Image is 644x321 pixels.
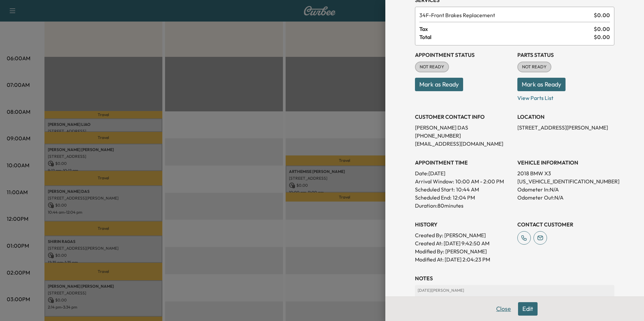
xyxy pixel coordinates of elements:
[517,51,614,59] h3: Parts Status
[453,193,475,202] p: 12:04 PM
[415,255,512,263] p: Modified At : [DATE] 2:04:23 PM
[418,288,612,293] p: [DATE] | [PERSON_NAME]
[415,113,512,121] h3: CUSTOMER CONTACT INFO
[517,113,614,121] h3: LOCATION
[517,193,614,202] p: Odometer Out: N/A
[415,177,512,185] p: Arrival Window:
[415,193,451,202] p: Scheduled End:
[455,177,504,185] span: 10:00 AM - 2:00 PM
[415,231,512,239] p: Created By : [PERSON_NAME]
[594,25,610,33] span: $ 0.00
[517,123,614,132] p: [STREET_ADDRESS][PERSON_NAME]
[492,302,515,316] button: Close
[415,274,614,282] h3: NOTES
[416,64,448,70] span: NOT READY
[415,202,512,210] p: Duration: 80 minutes
[594,11,610,19] span: $ 0.00
[517,220,614,228] h3: CONTACT CUSTOMER
[415,140,512,148] p: [EMAIL_ADDRESS][DOMAIN_NAME]
[415,247,512,255] p: Modified By : [PERSON_NAME]
[517,158,614,167] h3: VEHICLE INFORMATION
[415,51,512,59] h3: Appointment Status
[517,169,614,177] p: 2018 BMW X3
[517,185,614,193] p: Odometer In: N/A
[419,25,594,33] span: Tax
[517,91,614,102] p: View Parts List
[415,78,463,91] button: Mark as Ready
[415,132,512,140] p: [PHONE_NUMBER]
[518,64,551,70] span: NOT READY
[517,177,614,185] p: [US_VEHICLE_IDENTIFICATION_NUMBER]
[415,239,512,247] p: Created At : [DATE] 9:42:50 AM
[415,158,512,167] h3: APPOINTMENT TIME
[419,11,591,19] span: Front Brakes Replacement
[415,123,512,132] p: [PERSON_NAME] DAS
[419,33,594,41] span: Total
[517,78,566,91] button: Mark as Ready
[518,302,538,316] button: Edit
[415,185,455,193] p: Scheduled Start:
[456,185,479,193] p: 10:44 AM
[594,33,610,41] span: $ 0.00
[415,220,512,228] h3: History
[418,296,612,308] div: 9-2
[415,169,512,177] p: Date: [DATE]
